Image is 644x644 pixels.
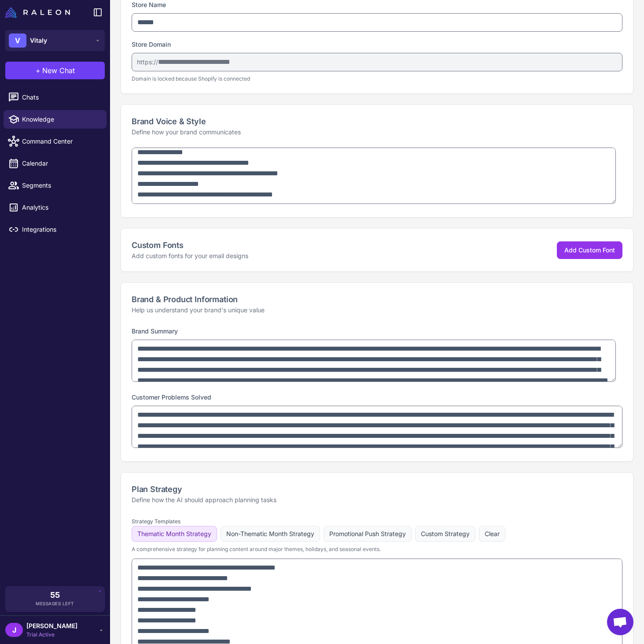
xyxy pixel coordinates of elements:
button: Add Custom Font [557,241,622,259]
p: Define how your brand communicates [132,127,622,137]
span: Vitaly [30,36,47,45]
a: Open chat [607,609,633,635]
p: Add custom fonts for your email designs [132,251,248,261]
h2: Brand Voice & Style [132,115,622,127]
span: Command Center [22,137,99,146]
button: Thematic Month Strategy [132,526,217,542]
span: Add Custom Font [564,246,615,254]
span: Chats [22,93,99,102]
p: A comprehensive strategy for planning content around major themes, holidays, and seasonal events. [132,545,622,553]
button: +New Chat [5,62,105,79]
span: Segments [22,181,99,190]
p: Domain is locked because Shopify is connected [132,75,622,83]
label: Brand Summary [132,327,178,335]
button: Non-Thematic Month Strategy [221,526,320,542]
span: Knowledge [22,115,99,124]
a: Command Center [4,132,107,151]
label: Store Name [132,1,166,8]
span: New Chat [42,65,75,76]
label: Strategy Templates [132,518,180,525]
h2: Custom Fonts [132,239,248,251]
p: Define how the AI should approach planning tasks [132,495,622,505]
a: Integrations [4,220,107,239]
button: Promotional Push Strategy [324,526,412,542]
label: Store Domain [132,41,171,48]
a: Knowledge [4,110,107,129]
span: Integrations [22,225,99,234]
span: Analytics [22,203,99,212]
a: Calendar [4,154,107,173]
span: Trial Active [26,631,77,639]
h2: Brand & Product Information [132,293,622,305]
button: Clear [479,526,505,542]
h2: Plan Strategy [132,483,622,495]
button: Custom Strategy [415,526,475,542]
span: [PERSON_NAME] [26,621,77,631]
span: + [36,65,40,76]
span: Calendar [22,159,99,168]
span: 55 [50,591,60,599]
a: Segments [4,176,107,195]
div: V [9,33,26,48]
p: Help us understand your brand's unique value [132,305,622,315]
a: Chats [4,88,107,107]
div: J [5,623,23,637]
span: Messages Left [36,600,74,607]
img: Raleon Logo [5,7,70,18]
button: VVitaly [5,30,105,51]
label: Customer Problems Solved [132,393,211,401]
a: Analytics [4,198,107,217]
